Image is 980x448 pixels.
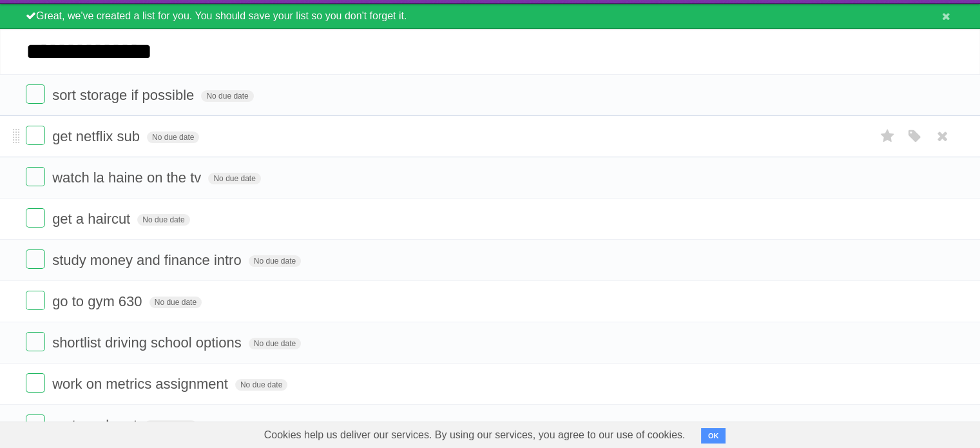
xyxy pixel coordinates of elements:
span: go to gym 630 [52,293,145,309]
span: shortlist driving school options [52,335,244,351]
label: Done [26,208,45,228]
label: Done [26,332,45,351]
span: No due date [208,173,260,184]
label: Done [26,167,45,186]
label: Done [26,373,45,393]
span: No due date [235,379,287,391]
span: get netflix sub [52,128,143,144]
button: OK [701,428,726,443]
span: get a haircut [52,211,133,227]
label: Star task [876,126,900,147]
span: No due date [149,297,202,308]
span: go to walmart [52,417,140,433]
span: No due date [137,214,189,226]
span: No due date [249,255,301,267]
label: Done [26,126,45,145]
span: No due date [249,338,301,349]
span: study money and finance intro [52,252,245,268]
span: Cookies help us deliver our services. By using our services, you agree to our use of cookies. [251,422,698,448]
label: Done [26,291,45,310]
span: work on metrics assignment [52,376,231,392]
label: Done [26,249,45,269]
span: No due date [144,420,197,432]
span: No due date [201,90,253,102]
span: sort storage if possible [52,87,197,103]
label: Done [26,84,45,104]
span: No due date [147,131,199,143]
span: watch la haine on the tv [52,170,204,186]
label: Done [26,414,45,434]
